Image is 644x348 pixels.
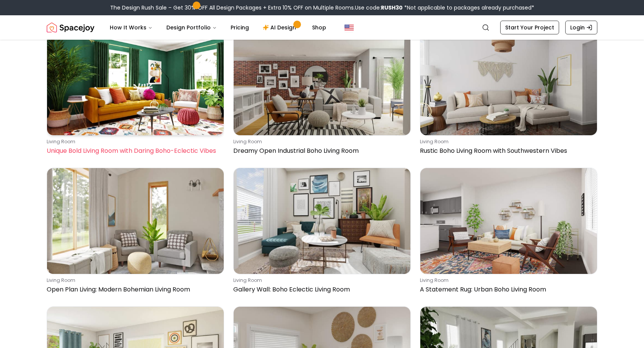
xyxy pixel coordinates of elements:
[233,168,411,297] a: Gallery Wall: Boho Eclectic Living Roomliving roomGallery Wall: Boho Eclectic Living Room
[420,168,597,274] img: A Statement Rug: Urban Boho Living Room
[233,29,411,159] a: Dreamy Open Industrial Boho Living Roomliving roomDreamy Open Industrial Boho Living Room
[345,23,354,32] img: United States
[420,277,594,283] p: living room
[233,139,408,145] p: living room
[233,146,408,155] p: Dreamy Open Industrial Boho Living Room
[233,277,408,283] p: living room
[257,20,304,35] a: AI Design
[500,21,559,34] a: Start Your Project
[234,168,410,274] img: Gallery Wall: Boho Eclectic Living Room
[403,4,534,11] span: *Not applicable to packages already purchased*
[47,20,94,35] img: Spacejoy Logo
[224,20,255,35] a: Pricing
[565,21,597,34] a: Login
[420,29,597,159] a: Rustic Boho Living Room with Southwestern Vibesliving roomRustic Boho Living Room with Southweste...
[47,20,94,35] a: Spacejoy
[47,29,224,135] img: Unique Bold Living Room with Daring Boho-Eclectic Vibes
[47,139,221,145] p: living room
[420,168,597,297] a: A Statement Rug: Urban Boho Living Roomliving roomA Statement Rug: Urban Boho Living Room
[234,29,410,135] img: Dreamy Open Industrial Boho Living Room
[47,277,221,283] p: living room
[47,168,224,274] img: Open Plan Living: Modern Bohemian Living Room
[306,20,332,35] a: Shop
[47,285,221,294] p: Open Plan Living: Modern Bohemian Living Room
[47,15,597,40] nav: Global
[381,4,403,11] b: RUSH30
[104,20,159,35] button: How It Works
[233,285,408,294] p: Gallery Wall: Boho Eclectic Living Room
[355,4,403,11] span: Use code:
[47,146,221,155] p: Unique Bold Living Room with Daring Boho-Eclectic Vibes
[110,4,534,11] div: The Design Rush Sale – Get 30% OFF All Design Packages + Extra 10% OFF on Multiple Rooms.
[47,29,224,159] a: Unique Bold Living Room with Daring Boho-Eclectic Vibesliving roomUnique Bold Living Room with Da...
[420,29,597,135] img: Rustic Boho Living Room with Southwestern Vibes
[420,146,594,155] p: Rustic Boho Living Room with Southwestern Vibes
[420,285,594,294] p: A Statement Rug: Urban Boho Living Room
[47,168,224,297] a: Open Plan Living: Modern Bohemian Living Roomliving roomOpen Plan Living: Modern Bohemian Living ...
[104,20,332,35] nav: Main
[420,139,594,145] p: living room
[160,20,223,35] button: Design Portfolio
